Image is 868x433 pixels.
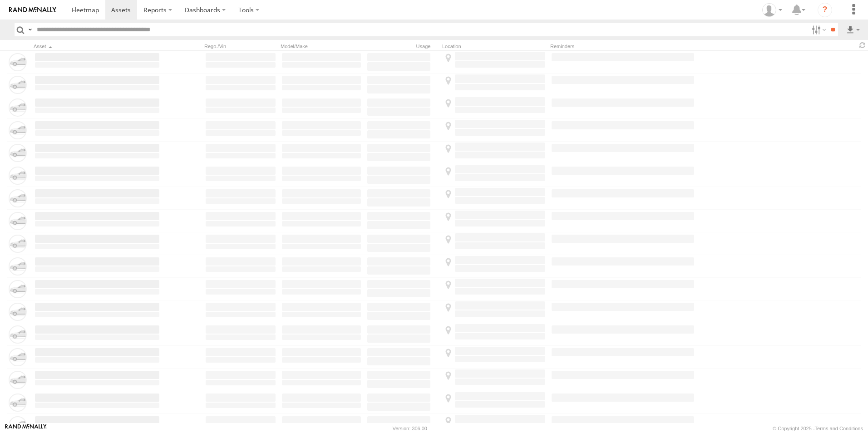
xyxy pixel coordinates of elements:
[5,424,47,433] a: Visit our Website
[26,23,34,36] label: Search Query
[281,43,362,49] div: Model/Make
[818,3,832,17] i: ?
[759,3,785,17] div: Darren Ward
[34,43,161,49] div: Click to Sort
[857,41,868,49] span: Refresh
[366,43,439,49] div: Usage
[550,43,695,49] div: Reminders
[442,43,547,49] div: Location
[815,426,863,431] a: Terms and Conditions
[808,23,828,36] label: Search Filter Options
[845,23,861,36] label: Export results as...
[773,426,863,431] div: © Copyright 2025 -
[393,426,427,431] div: Version: 306.00
[204,43,277,49] div: Rego./Vin
[9,7,56,13] img: rand-logo.svg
